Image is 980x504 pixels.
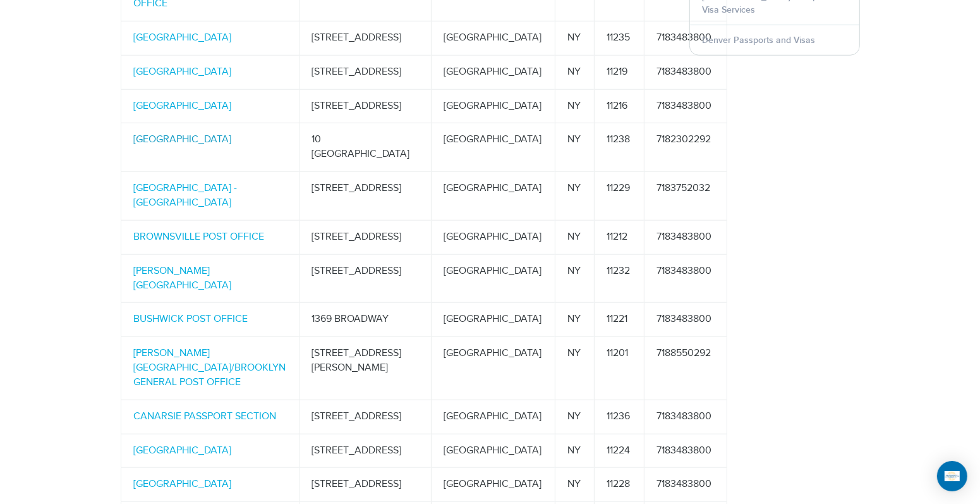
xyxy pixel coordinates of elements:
td: [STREET_ADDRESS] [299,220,431,254]
td: 7183483800 [644,303,727,337]
td: 11212 [594,220,644,254]
td: 7183483800 [644,220,727,254]
td: NY [555,89,594,123]
td: [GEOGRAPHIC_DATA] [431,468,555,502]
td: 7183483800 [644,55,727,89]
div: Open Intercom Messenger [937,461,967,491]
td: [GEOGRAPHIC_DATA] [431,337,555,400]
td: [GEOGRAPHIC_DATA] [431,220,555,254]
a: [GEOGRAPHIC_DATA] [134,445,232,457]
a: BROWNSVILLE POST OFFICE [134,231,265,243]
td: [GEOGRAPHIC_DATA] [431,400,555,434]
td: 11201 [594,337,644,400]
td: [STREET_ADDRESS] [299,89,431,123]
td: 7183483800 [644,21,727,55]
td: 7183483800 [644,254,727,303]
td: [GEOGRAPHIC_DATA] [431,55,555,89]
td: [GEOGRAPHIC_DATA] [431,434,555,468]
td: 7188550292 [644,337,727,400]
a: [GEOGRAPHIC_DATA] [134,32,232,44]
td: 11221 [594,303,644,337]
a: [GEOGRAPHIC_DATA] [134,478,232,490]
td: [STREET_ADDRESS][PERSON_NAME] [299,337,431,400]
td: 11238 [594,123,644,172]
td: 1369 BROADWAY [299,303,431,337]
td: [STREET_ADDRESS] [299,21,431,55]
a: [GEOGRAPHIC_DATA] [134,66,232,78]
td: 11235 [594,21,644,55]
a: [GEOGRAPHIC_DATA] [134,100,232,112]
td: NY [555,400,594,434]
td: 11219 [594,55,644,89]
td: NY [555,220,594,254]
td: 7183752032 [644,172,727,221]
a: Denver Passports and Visas [703,35,816,46]
td: [STREET_ADDRESS] [299,55,431,89]
a: [GEOGRAPHIC_DATA] - [GEOGRAPHIC_DATA] [134,182,238,209]
td: [STREET_ADDRESS] [299,254,431,303]
a: [PERSON_NAME][GEOGRAPHIC_DATA] [134,265,232,292]
td: 11216 [594,89,644,123]
td: 11224 [594,434,644,468]
td: [GEOGRAPHIC_DATA] [431,172,555,221]
td: NY [555,254,594,303]
td: 11236 [594,400,644,434]
td: [GEOGRAPHIC_DATA] [431,303,555,337]
a: [GEOGRAPHIC_DATA] [134,133,232,145]
td: NY [555,434,594,468]
td: [STREET_ADDRESS] [299,172,431,221]
a: [PERSON_NAME][GEOGRAPHIC_DATA]/BROOKLYN GENERAL POST OFFICE [134,347,286,388]
a: CANARSIE PASSPORT SECTION [134,410,277,422]
td: [STREET_ADDRESS] [299,468,431,502]
td: 7183483800 [644,400,727,434]
td: [GEOGRAPHIC_DATA] [431,254,555,303]
a: BUSHWICK POST OFFICE [134,313,248,325]
td: NY [555,55,594,89]
td: [STREET_ADDRESS] [299,400,431,434]
td: NY [555,172,594,221]
td: [GEOGRAPHIC_DATA] [431,123,555,172]
td: 10 [GEOGRAPHIC_DATA] [299,123,431,172]
td: [GEOGRAPHIC_DATA] [431,89,555,123]
td: [STREET_ADDRESS] [299,434,431,468]
td: 7183483800 [644,468,727,502]
td: [GEOGRAPHIC_DATA] [431,21,555,55]
td: NY [555,337,594,400]
td: NY [555,123,594,172]
td: NY [555,303,594,337]
td: 7183483800 [644,89,727,123]
td: 11229 [594,172,644,221]
td: 7182302292 [644,123,727,172]
td: NY [555,21,594,55]
td: NY [555,468,594,502]
td: 11232 [594,254,644,303]
td: 11228 [594,468,644,502]
td: 7183483800 [644,434,727,468]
